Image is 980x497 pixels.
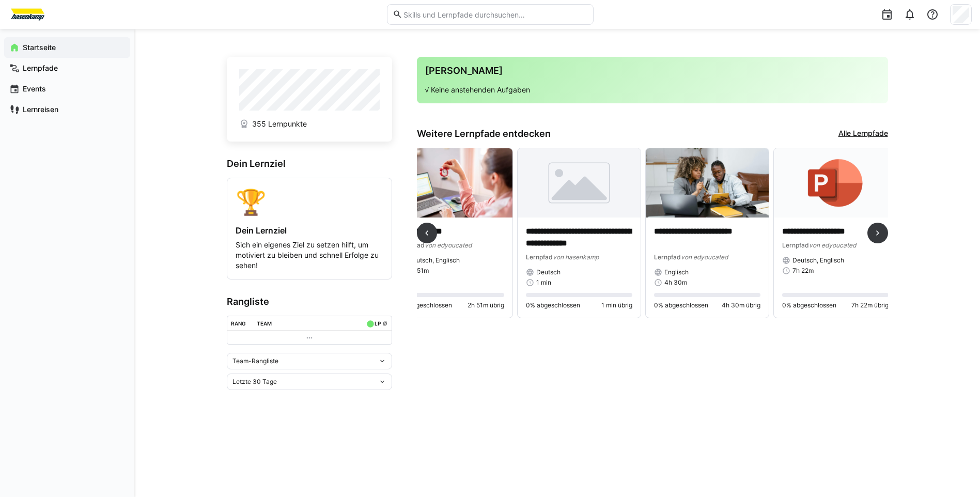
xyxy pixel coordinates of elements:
h3: [PERSON_NAME] [425,65,880,76]
a: ø [383,318,387,327]
input: Skills und Lernpfade durchsuchen… [402,10,587,19]
div: 🏆 [236,187,383,217]
h3: Rangliste [227,296,392,307]
span: 7h 22m übrig [851,301,889,309]
h3: Dein Lernziel [227,158,392,169]
span: 7h 22m [792,267,814,275]
span: 0% abgeschlossen [398,301,452,309]
div: Rang [231,320,246,327]
span: von hasenkamp [553,253,599,261]
img: image [390,148,512,218]
span: Deutsch [536,268,561,276]
img: image [646,148,769,218]
span: 0% abgeschlossen [654,301,708,309]
h4: Dein Lernziel [236,225,383,236]
span: von edyoucated [809,241,856,249]
span: 1 min übrig [601,301,632,309]
span: 2h 51m [408,267,429,275]
img: image [518,148,641,218]
span: 4h 30m übrig [722,301,760,309]
span: Deutsch, Englisch [792,256,844,265]
span: Lernpfad [782,241,809,249]
span: Team-Rangliste [232,357,278,365]
span: 355 Lernpunkte [252,119,307,129]
span: Englisch [664,268,689,276]
span: 2h 51m übrig [468,301,504,309]
p: Sich ein eigenes Ziel zu setzen hilft, um motiviert zu bleiben und schnell Erfolge zu sehen! [236,240,383,271]
h3: Weitere Lernpfade entdecken [417,128,551,139]
span: 0% abgeschlossen [782,301,836,309]
div: LP [375,320,381,327]
span: 0% abgeschlossen [526,301,580,309]
img: image [774,148,897,218]
span: Lernpfad [654,253,681,261]
p: √ Keine anstehenden Aufgaben [425,85,880,95]
div: Team [257,320,272,327]
span: von edyoucated [425,241,472,249]
span: Lernpfad [526,253,553,261]
a: Alle Lernpfade [838,128,888,139]
span: Letzte 30 Tage [232,378,277,386]
span: von edyoucated [681,253,728,261]
span: 1 min [536,278,551,287]
span: 4h 30m [664,278,687,287]
span: Deutsch, Englisch [408,256,460,265]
